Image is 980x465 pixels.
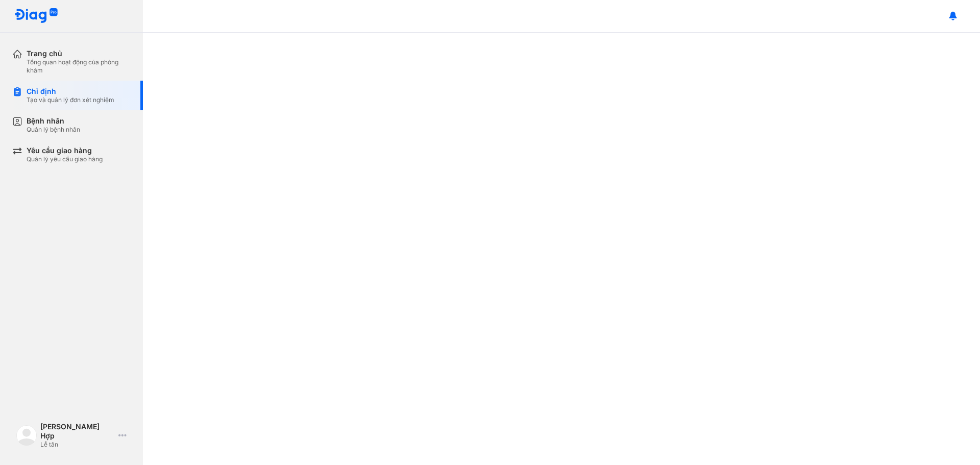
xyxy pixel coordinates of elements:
[16,425,37,446] img: logo
[27,49,131,58] div: Trang chủ
[27,146,103,155] div: Yêu cầu giao hàng
[40,422,114,440] div: [PERSON_NAME] Hợp
[40,440,114,449] div: Lễ tân
[27,155,103,163] div: Quản lý yêu cầu giao hàng
[14,8,58,24] img: logo
[27,96,114,104] div: Tạo và quản lý đơn xét nghiệm
[27,87,114,96] div: Chỉ định
[27,58,131,75] div: Tổng quan hoạt động của phòng khám
[27,116,80,126] div: Bệnh nhân
[27,126,80,134] div: Quản lý bệnh nhân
